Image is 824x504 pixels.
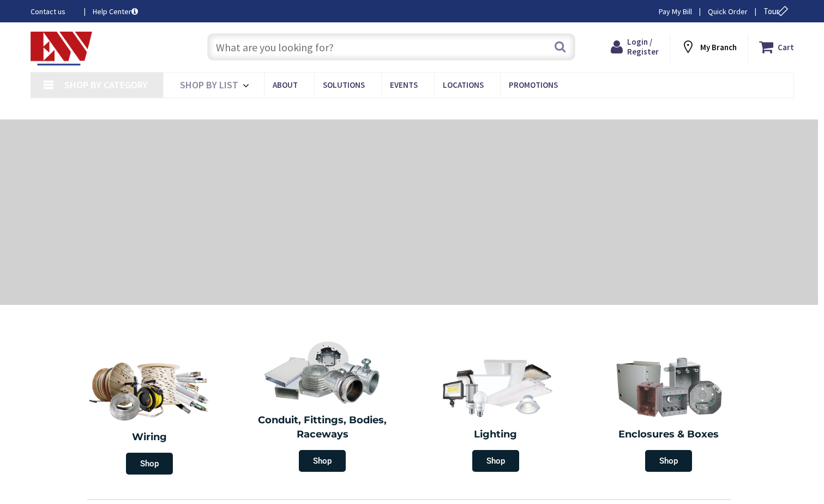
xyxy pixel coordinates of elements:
span: Shop [472,450,519,472]
a: Enclosures & Boxes Shop [585,349,753,477]
span: Locations [443,80,484,90]
a: Help Center [93,6,138,17]
span: Shop By List [180,79,238,91]
h2: Wiring [68,430,231,445]
h2: Conduit, Fittings, Bodies, Raceways [244,413,401,441]
a: Quick Order [708,6,748,17]
img: Electrical Wholesalers, Inc. [31,32,93,65]
span: Solutions [323,80,365,90]
h2: Enclosures & Boxes [591,428,748,442]
span: Shop [126,453,173,475]
a: Wiring Shop [63,349,236,480]
a: Login / Register [611,37,659,57]
span: Promotions [509,80,558,90]
span: Login / Register [627,37,659,57]
span: Shop By Category [64,79,148,91]
a: Conduit, Fittings, Bodies, Raceways Shop [239,335,407,477]
a: Lighting Shop [412,349,580,477]
a: Contact us [31,6,75,17]
strong: My Branch [700,42,737,52]
div: My Branch [681,37,737,57]
h2: Lighting [417,428,574,442]
strong: Cart [778,37,794,57]
span: Shop [645,450,692,472]
input: What are you looking for? [207,33,575,61]
span: Tour [763,6,791,16]
span: Events [390,80,418,90]
span: About [273,80,298,90]
span: Shop [299,450,346,472]
a: Cart [759,37,794,57]
a: Pay My Bill [659,6,692,17]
